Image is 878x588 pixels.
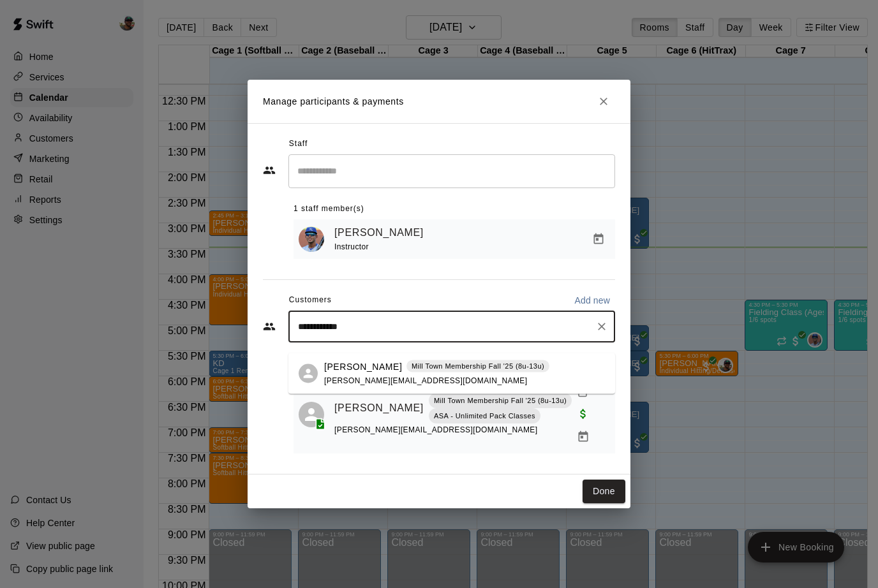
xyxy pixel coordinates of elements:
a: [PERSON_NAME] [334,400,424,416]
button: Add new [569,290,615,311]
p: [PERSON_NAME] [324,360,402,373]
span: Instructor [334,242,369,251]
div: Start typing to search customers... [288,311,615,342]
p: Manage participants & payments [263,95,404,108]
div: Search staff [288,154,615,188]
button: Close [592,90,615,113]
div: Canon Mitrovich [299,402,324,427]
span: Staff [289,134,308,154]
button: Done [583,480,625,503]
p: Add new [574,294,610,307]
div: Easton Smith [299,364,318,383]
span: [PERSON_NAME][EMAIL_ADDRESS][DOMAIN_NAME] [334,425,537,434]
svg: Customers [263,320,276,333]
p: Mill Town Membership Fall '25 (8u-13u) [412,361,544,372]
img: Francis Grullon [299,226,324,252]
span: Customers [289,290,332,311]
p: Mill Town Membership Fall '25 (8u-13u) [434,395,567,406]
button: Manage bookings & payment [587,228,610,251]
span: 1 staff member(s) [294,199,364,219]
button: Manage bookings & payment [572,425,595,448]
span: [PERSON_NAME][EMAIL_ADDRESS][DOMAIN_NAME] [324,376,527,385]
button: Clear [593,318,611,335]
a: [PERSON_NAME] [334,224,424,241]
p: ASA - Unlimited Pack Classes [434,411,535,422]
span: Paid with Credit [572,408,595,419]
svg: Staff [263,164,276,177]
